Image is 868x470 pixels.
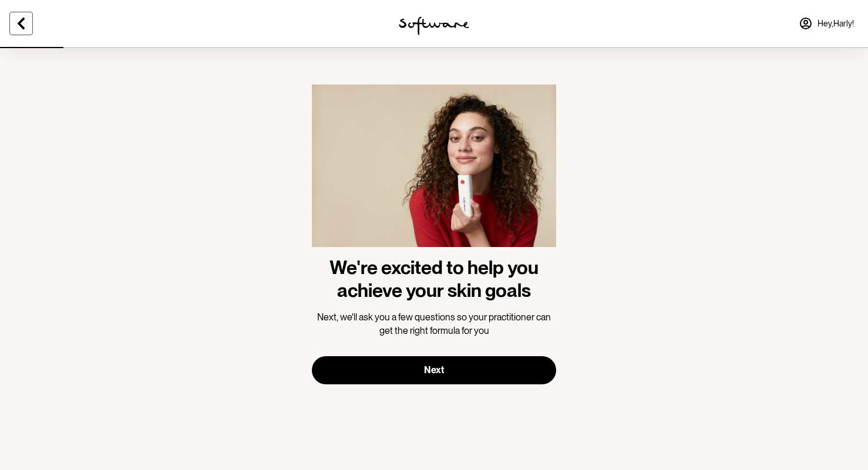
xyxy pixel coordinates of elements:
img: more information about the product [312,84,556,256]
img: software logo [399,16,469,35]
h1: We're excited to help you achieve your skin goals [312,256,556,302]
span: Next [424,364,444,376]
span: Next, we'll ask you a few questions so your practitioner can get the right formula for you [317,312,551,336]
span: Hey, Harly ! [817,19,854,29]
a: Hey,Harly! [792,9,861,38]
button: Next [312,356,556,384]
